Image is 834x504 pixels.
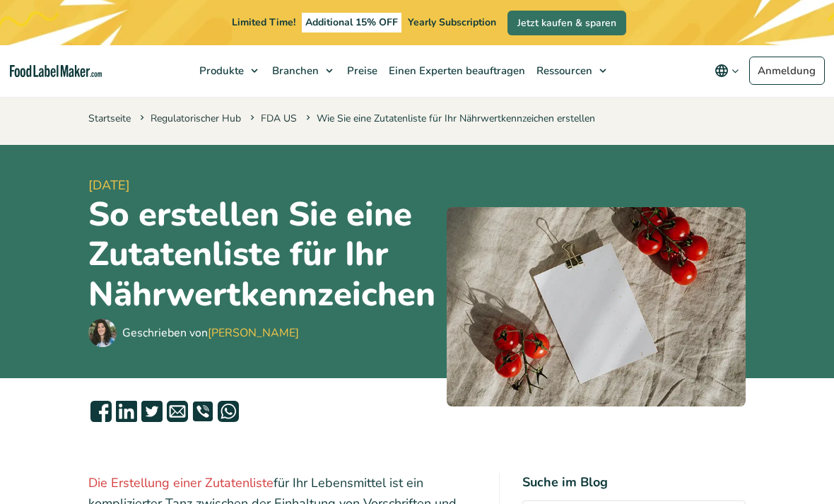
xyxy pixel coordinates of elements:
a: FDA US [261,112,297,125]
span: Ressourcen [532,64,594,78]
a: Einen Experten beauftragen [382,45,529,96]
h1: So erstellen Sie eine Zutatenliste für Ihr Nährwertkennzeichen [88,195,435,315]
button: Change language [705,57,749,85]
a: Food Label Maker homepage [10,65,102,77]
span: Branchen [268,64,320,78]
span: Wie Sie eine Zutatenliste für Ihr Nährwertkennzeichen erstellen [303,112,595,125]
a: Startseite [88,112,131,125]
a: Regulatorischer Hub [151,112,241,125]
a: Ressourcen [529,45,613,96]
a: Produkte [192,45,265,96]
span: [DATE] [88,176,435,195]
span: Limited Time! [232,16,295,29]
div: Geschrieben von [122,324,299,341]
span: Additional 15% OFF [302,13,401,33]
a: [PERSON_NAME] [208,325,299,341]
span: Yearly Subscription [408,16,496,29]
a: Preise [340,45,382,96]
a: Die Erstellung einer Zutatenliste [88,474,274,491]
img: Maria Abi Hanna - Lebensmittel-Etikettenmacherin [88,319,117,347]
span: Einen Experten beauftragen [384,64,527,78]
a: Anmeldung [749,57,825,85]
span: Produkte [195,64,245,78]
a: Branchen [265,45,340,96]
a: Jetzt kaufen & sparen [507,11,626,35]
h4: Suche im Blog [522,473,746,492]
span: Preise [343,64,379,78]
